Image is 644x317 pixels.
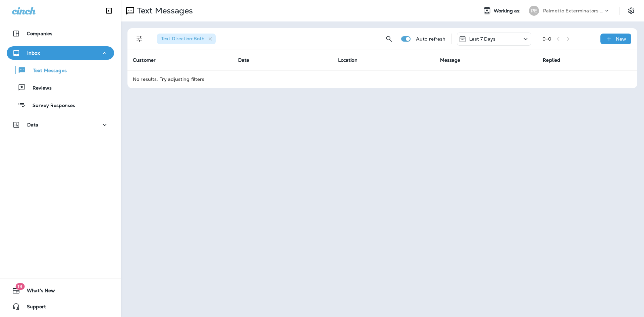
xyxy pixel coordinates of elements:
[27,50,40,56] p: Inbox
[542,36,551,42] div: 0 - 0
[15,283,24,290] span: 19
[440,57,461,63] span: Message
[238,57,250,63] span: Date
[127,70,637,88] td: No results. Try adjusting filters
[7,81,114,95] button: Reviews
[20,304,46,312] span: Support
[20,288,55,296] span: What's New
[100,4,118,17] button: Collapse Sidebar
[157,34,216,44] div: Text Direction:Both
[7,27,114,40] button: Companies
[161,36,205,42] span: Text Direction : Both
[7,98,114,112] button: Survey Responses
[26,85,52,92] p: Reviews
[7,63,114,77] button: Text Messages
[26,103,75,109] p: Survey Responses
[338,57,358,63] span: Location
[529,6,539,16] div: PE
[27,31,52,36] p: Companies
[26,68,67,74] p: Text Messages
[7,300,114,313] button: Support
[469,36,496,42] p: Last 7 Days
[543,57,560,63] span: Replied
[625,5,637,17] button: Settings
[616,36,626,42] p: New
[134,6,193,16] p: Text Messages
[543,8,603,13] p: Palmetto Exterminators LLC
[133,57,156,63] span: Customer
[7,118,114,131] button: Data
[7,46,114,60] button: Inbox
[7,284,114,297] button: 19What's New
[27,122,39,127] p: Data
[494,8,522,14] span: Working as:
[133,32,146,46] button: Filters
[416,36,446,42] p: Auto refresh
[382,32,396,46] button: Search Messages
